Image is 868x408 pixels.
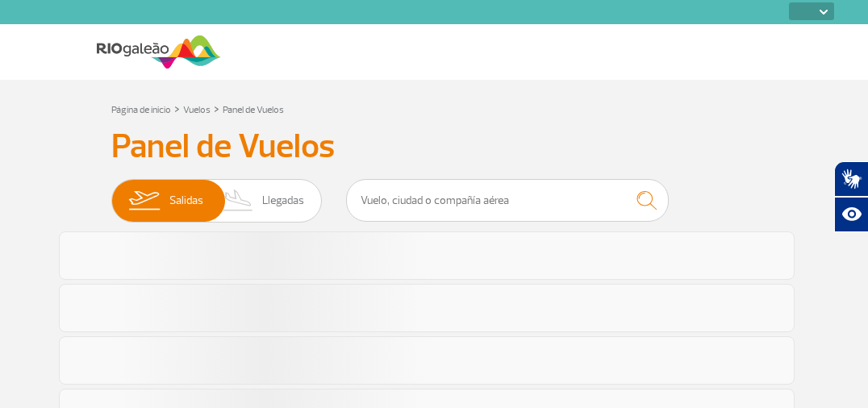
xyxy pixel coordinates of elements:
a: Panel de Vuelos [223,104,284,116]
img: slider-embarque [119,180,169,222]
a: > [174,99,180,118]
a: > [214,99,219,118]
input: Vuelo, ciudad o compañía aérea [346,179,669,222]
div: Plugin de acessibilidade da Hand Talk. [834,161,868,232]
a: Página de inicio [111,104,171,116]
button: Abrir tradutor de língua de sinais. [834,161,868,197]
span: Llegadas [262,180,304,222]
span: Salidas [169,180,203,222]
a: Vuelos [183,104,211,116]
h3: Panel de Vuelos [111,127,757,167]
img: slider-desembarque [215,180,262,222]
button: Abrir recursos assistivos. [834,197,868,232]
